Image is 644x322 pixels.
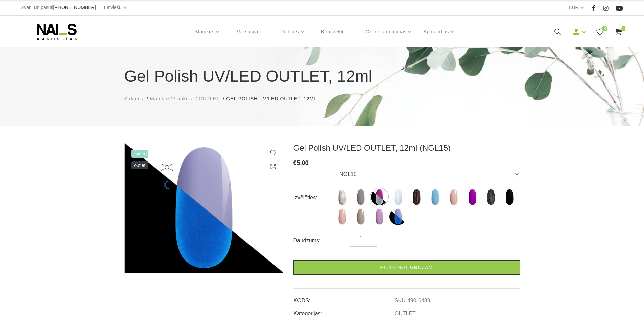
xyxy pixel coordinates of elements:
[408,189,425,205] img: ...
[195,18,215,45] a: Manikīrs
[371,189,388,205] img: ...
[124,64,520,89] h1: Gel Polish UV/LED OUTLET, 12ml
[464,189,481,205] img: ...
[293,305,394,318] td: Kategorijas:
[231,16,263,48] a: Vaksācija
[124,96,144,101] span: Sākums
[199,96,219,101] span: OUTLET
[150,96,192,101] span: Manikīrs/Pedikīrs
[99,3,101,12] span: |
[389,189,406,205] img: ...
[602,26,607,31] span: 3
[621,26,626,31] span: 10
[293,292,394,305] td: KODS:
[316,16,349,48] a: Komplekti
[226,95,323,102] li: Gel Polish UV/LED OUTLET, 12ml
[445,189,462,205] img: ...
[371,208,388,225] img: ...
[395,298,430,304] a: SKU-490-6489
[293,159,297,166] span: €
[352,208,369,225] img: ...
[53,5,96,10] a: [PHONE_NUMBER]
[569,3,579,11] a: EUR
[395,311,416,317] a: OUTLET
[587,3,589,12] span: |
[482,189,499,205] img: ...
[199,95,219,102] a: OUTLET
[21,3,96,12] div: Zvani un pasūti
[389,208,406,225] img: ...
[131,150,149,158] span: +Video
[423,18,449,45] a: Apmācības
[427,189,444,205] img: ...
[104,3,122,11] a: Latviešu
[334,208,351,225] img: ...
[124,143,283,273] img: Gel Polish UV/LED OUTLET, 12ml
[501,189,518,205] img: ...
[124,95,144,102] a: Sākums
[293,192,334,203] div: Izvēlēties:
[150,95,192,102] a: Manikīrs/Pedikīrs
[365,18,406,45] a: Online apmācības
[596,28,604,36] a: 3
[131,161,149,169] span: OUTLET
[293,143,520,153] h3: Gel Polish UV/LED OUTLET, 12ml (NGL15)
[352,189,369,205] img: ...
[280,18,299,45] a: Pedikīrs
[293,260,520,275] a: Pievienot grozam
[334,189,351,205] img: ...
[293,235,350,246] div: Daudzums:
[297,159,309,166] span: 5.00
[614,28,623,36] a: 10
